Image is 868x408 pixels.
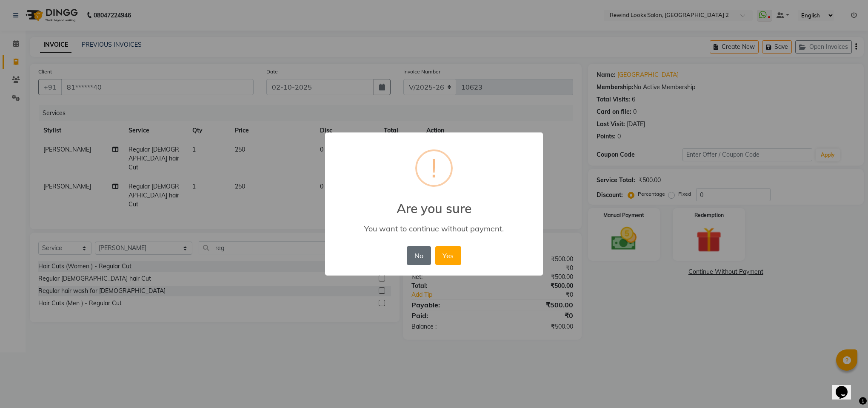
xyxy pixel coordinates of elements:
h2: Are you sure [325,191,543,216]
div: You want to continue without payment. [337,224,531,234]
div: ! [431,151,437,185]
button: No [407,246,431,265]
button: Yes [435,246,461,265]
iframe: chat widget [832,374,859,400]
